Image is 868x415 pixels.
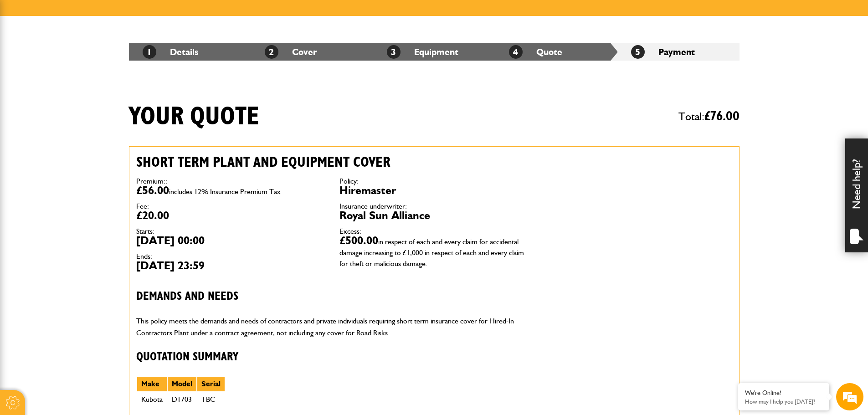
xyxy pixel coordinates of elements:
a: 3Equipment [387,46,458,57]
input: Enter your last name [12,84,166,104]
dd: Royal Sun Alliance [339,210,529,221]
th: Serial [197,376,225,392]
p: This policy meets the demands and needs of contractors and private individuals requiring short te... [136,315,529,338]
span: in respect of each and every claim for accidental damage increasing to £1,000 in respect of each ... [339,237,524,268]
span: 2 [265,45,278,59]
dd: [DATE] 00:00 [136,235,326,246]
h3: Demands and needs [136,290,529,304]
td: D1703 [167,392,197,407]
span: 1 [143,45,156,59]
h2: Short term plant and equipment cover [136,154,529,171]
td: TBC [197,392,225,407]
div: We're Online! [745,389,822,397]
p: How may I help you today? [745,398,822,405]
span: £ [704,110,740,123]
img: d_20077148190_company_1631870298795_20077148190 [15,51,38,63]
span: Total: [678,106,740,127]
dt: Fee: [136,203,326,210]
input: Enter your phone number [12,138,166,158]
h1: Your quote [129,102,259,132]
li: Quote [495,43,617,61]
dt: Excess: [339,228,529,235]
dt: Starts: [136,228,326,235]
input: Enter your email address [12,111,166,131]
a: 1Details [143,46,198,57]
em: Start Chat [124,281,165,293]
div: Need help? [845,138,868,252]
dd: £56.00 [136,185,326,196]
dd: Hiremaster [339,185,529,196]
dt: Ends: [136,253,326,260]
span: 4 [509,45,523,59]
h3: Quotation Summary [136,350,529,364]
div: Minimize live chat window [149,5,171,26]
span: 5 [631,45,645,59]
dt: Policy: [339,178,529,185]
span: 76.00 [710,110,740,123]
textarea: Type your message and hit 'Enter' [12,165,166,273]
th: Make [137,376,167,392]
span: 3 [387,45,401,59]
dd: £20.00 [136,210,326,221]
dt: Insurance underwriter: [339,203,529,210]
li: Payment [617,43,740,61]
div: Chat with us now [47,51,153,63]
dd: £500.00 [339,235,529,268]
a: 2Cover [265,46,317,57]
th: Model [167,376,197,392]
td: Kubota [137,392,167,407]
dd: [DATE] 23:59 [136,260,326,271]
span: includes 12% Insurance Premium Tax [169,187,281,196]
dt: Premium:: [136,178,326,185]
